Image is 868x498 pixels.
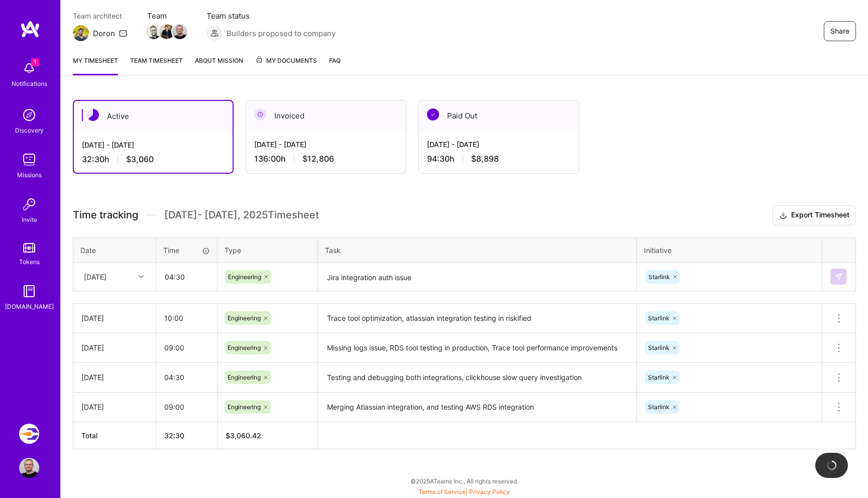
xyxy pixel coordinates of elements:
[87,109,99,121] img: Active
[73,422,156,449] th: Total
[15,125,44,136] div: Discovery
[12,78,47,89] div: Notifications
[218,237,318,263] th: Type
[19,424,39,444] img: Velocity: Enabling Developers Create Isolated Environments, Easily.
[5,301,54,312] div: [DOMAIN_NAME]
[779,210,787,221] i: icon Download
[19,105,39,125] img: discovery
[73,25,89,41] img: Team Architect
[418,488,510,495] span: |
[228,344,261,351] span: Engineering
[160,23,173,40] a: Team Member Avatar
[648,403,670,411] span: Starlink
[74,101,233,132] div: Active
[156,394,217,420] input: HH:MM
[126,154,154,165] span: $3,060
[172,24,187,39] img: Team Member Avatar
[254,154,398,164] div: 136:00 h
[246,100,406,131] div: Invoiced
[159,24,174,39] img: Team Member Avatar
[19,281,39,301] img: guide book
[31,58,39,66] span: 1
[60,468,868,493] div: © 2025 ATeams Inc., All rights reserved.
[19,257,40,267] div: Tokens
[427,139,571,150] div: [DATE] - [DATE]
[147,23,160,40] a: Team Member Avatar
[427,154,571,164] div: 94:30 h
[255,55,317,75] a: My Documents
[648,344,670,351] span: Starlink
[19,194,39,214] img: Invite
[329,55,341,75] a: FAQ
[830,26,849,36] span: Share
[319,264,635,291] textarea: Jira integration auth issue
[255,55,317,66] span: My Documents
[319,334,635,362] textarea: Missing logs issue, RDS tool testing in production, Trace tool performance improvements
[471,154,499,164] span: $8,898
[419,100,579,131] div: Paid Out
[93,28,115,39] div: Doron
[17,424,42,444] a: Velocity: Enabling Developers Create Isolated Environments, Easily.
[173,23,186,40] a: Team Member Avatar
[82,154,225,165] div: 32:30 h
[830,269,847,285] div: null
[156,305,217,331] input: HH:MM
[319,394,635,421] textarea: Merging Atlassian integration, and testing AWS RDS integration
[319,364,635,392] textarea: Testing and debugging both integrations, clickhouse slow query investigation
[81,342,148,353] div: [DATE]
[84,272,106,282] div: [DATE]
[226,431,261,440] span: $ 3,060.42
[17,170,42,180] div: Missions
[648,273,670,281] span: Starlink
[17,458,42,478] a: User Avatar
[824,21,856,41] button: Share
[73,11,127,21] span: Team architect
[157,264,216,290] input: HH:MM
[156,334,217,361] input: HH:MM
[318,237,637,263] th: Task
[73,209,138,221] span: Time tracking
[228,374,261,381] span: Engineering
[130,55,183,75] a: Team timesheet
[81,402,148,412] div: [DATE]
[195,55,243,75] a: About Mission
[82,140,225,150] div: [DATE] - [DATE]
[206,11,336,21] span: Team status
[164,209,319,221] span: [DATE] - [DATE] , 2025 Timesheet
[139,274,144,279] i: icon Chevron
[302,154,334,164] span: $12,806
[19,58,39,78] img: bell
[146,24,161,39] img: Team Member Avatar
[119,29,127,37] i: icon Mail
[227,28,336,39] span: Builders proposed to company
[163,245,210,256] div: Time
[156,364,217,391] input: HH:MM
[228,273,261,281] span: Engineering
[228,403,261,411] span: Engineering
[418,488,466,495] a: Terms of Service
[254,139,398,150] div: [DATE] - [DATE]
[20,20,40,38] img: logo
[147,11,186,21] span: Team
[427,108,439,120] img: Paid Out
[228,314,261,322] span: Engineering
[156,422,218,449] th: 32:30
[19,458,39,478] img: User Avatar
[827,460,837,470] img: loading
[81,372,148,383] div: [DATE]
[81,313,148,323] div: [DATE]
[22,214,37,225] div: Invite
[254,108,266,120] img: Invoiced
[469,488,510,495] a: Privacy Policy
[834,273,842,281] img: Submit
[319,305,635,332] textarea: Trace tool optimization, atlassian integration testing in riskified
[23,243,35,253] img: tokens
[73,55,118,75] a: My timesheet
[73,237,156,263] th: Date
[206,25,223,41] img: Builders proposed to company
[773,205,856,225] button: Export Timesheet
[19,150,39,170] img: teamwork
[648,374,670,381] span: Starlink
[648,314,670,322] span: Starlink
[644,245,815,256] div: Initiative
